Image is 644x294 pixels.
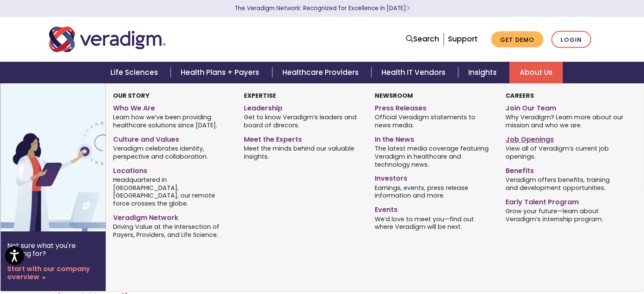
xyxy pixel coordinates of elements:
[49,25,166,53] img: Veradigm logo
[244,113,362,129] span: Get to know Veradigm’s leaders and board of direcors.
[244,132,362,144] a: Meet the Experts
[113,132,231,144] a: Culture and Values
[505,101,623,113] a: Join Our Team
[375,171,493,183] a: Investors
[7,265,99,281] a: Start with our company overview
[375,214,493,231] span: We’d love to meet you—find out where Veradigm will be next.
[371,62,458,83] a: Health IT Vendors
[505,144,623,161] span: View all of Veradigm’s current job openings.
[171,62,272,83] a: Health Plans + Payers
[505,175,623,192] span: Veradigm offers benefits, training and development opportunities.
[235,4,410,12] a: The Veradigm Network: Recognized for Excellence in [DATE]Learn More
[551,31,591,48] a: Login
[375,144,493,169] span: The latest media coverage featuring Veradigm in healthcare and technology news.
[406,4,410,12] span: Learn More
[113,101,231,113] a: Who We Are
[505,113,623,129] span: Why Veradigm? Learn more about our mission and who we are.
[509,62,563,83] a: About Us
[113,163,231,176] a: Locations
[448,34,478,44] a: Support
[272,62,371,83] a: Healthcare Providers
[244,91,276,100] strong: Expertise
[375,183,493,200] span: Earnings, events, press release information and more.
[113,144,231,161] span: Veradigm celebrates identity, perspective and collaboration.
[244,144,362,161] span: Meet the minds behind our valuable insights.
[375,132,493,144] a: In the News
[113,223,231,239] span: Driving Value at the Intersection of Payers, Providers, and Life Science.
[113,91,149,100] strong: Our Story
[375,101,493,113] a: Press Releases
[505,195,623,207] a: Early Talent Program
[375,113,493,129] span: Official Veradigm statements to news media.
[100,62,171,83] a: Life Sciences
[505,206,623,223] span: Grow your future—learn about Veradigm’s internship program.
[7,242,99,258] p: Not sure what you're looking for?
[505,132,623,144] a: Job Openings
[113,210,231,223] a: Veradigm Network
[375,91,413,100] strong: Newsroom
[491,31,543,48] a: Get Demo
[505,163,623,176] a: Benefits
[406,33,439,45] a: Search
[458,62,509,83] a: Insights
[113,175,231,207] span: Headquartered in [GEOGRAPHIC_DATA], [GEOGRAPHIC_DATA], our remote force crosses the globe.
[505,91,533,100] strong: Careers
[375,202,493,214] a: Events
[0,83,137,231] img: Vector image of Veradigm’s Story
[113,113,231,129] span: Learn how we’ve been providing healthcare solutions since [DATE].
[244,101,362,113] a: Leadership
